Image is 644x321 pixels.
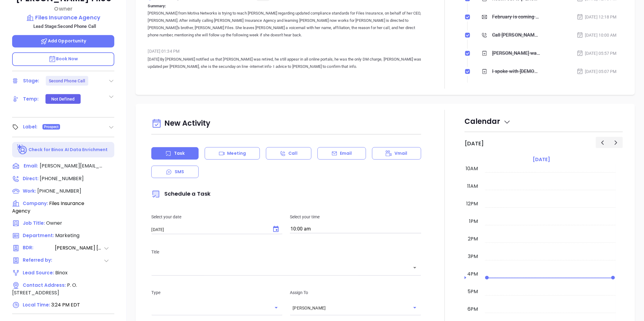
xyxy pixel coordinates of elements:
span: Job Title: [23,220,45,226]
span: 3:24 PM EDT [51,301,80,308]
button: Open [411,303,419,312]
div: [DATE] 01:34 PM [148,47,425,56]
div: I spoke with [DEMOGRAPHIC_DATA] gk she said [PERSON_NAME] no longer works there, cyber regulation... [492,67,540,76]
span: Referred by: [23,257,54,264]
span: [PERSON_NAME] [PERSON_NAME] [55,244,103,252]
button: Open [411,263,419,272]
div: 10am [465,165,479,172]
span: Email: [24,162,38,170]
span: Files Insurance Agency [12,200,84,214]
div: [DATE] 05:07 PM [577,68,617,75]
p: [PERSON_NAME] from Motiva Networks is trying to reach [PERSON_NAME] regarding updated compliance ... [148,10,425,39]
p: Vmail [394,150,408,157]
span: BDR: [23,244,54,252]
span: [PHONE_NUMBER] [40,175,84,182]
a: [DATE] [532,155,551,164]
div: [DATE] 10:00 AM [577,32,617,38]
div: 12pm [465,200,479,207]
span: Binox [55,269,68,276]
div: Not Defined [51,94,75,104]
button: Choose date, selected date is Oct 1, 2025 [270,223,282,235]
input: MM/DD/YYYY [151,227,267,233]
p: Type [151,289,283,296]
div: 6pm [466,306,479,313]
div: [PERSON_NAME] was replaced by [PERSON_NAME] profile not foundConfirm email on call [492,49,540,58]
p: SMS [175,169,184,175]
div: February is coming fast—will Files Insurance Agency be compliant? [492,12,540,22]
a: Files Insurance Agency [12,13,114,22]
span: Owner [46,220,62,227]
span: Book Now [49,56,78,62]
span: Add Opportunity [40,38,86,44]
div: Call [PERSON_NAME] to follow up [492,31,540,40]
button: Next day [609,137,623,148]
p: Task [174,150,185,157]
button: Open [272,303,280,312]
p: Meeting [227,150,246,157]
div: Label: [23,122,38,131]
p: Owner [12,5,114,13]
div: [DATE] 05:57 PM [577,50,617,57]
span: Prospect [44,124,59,130]
p: [DATE] By [PERSON_NAME] notified us that [PERSON_NAME] was retired, he still appear in all online... [148,56,425,70]
p: Check for Binox AI Data Enrichment [29,147,108,153]
span: Marketing [55,232,79,239]
p: Select your date [151,213,283,220]
div: 2pm [467,235,479,243]
span: Department: [23,232,54,239]
span: [PHONE_NUMBER] [37,187,81,194]
b: Summary: [148,4,166,8]
p: Lead Stage: Second Phone Call [15,22,114,30]
p: Title [151,249,421,255]
div: 3pm [467,253,479,260]
span: Schedule a Task [151,190,210,197]
p: Call [288,150,297,157]
div: 1pm [468,218,479,225]
div: Second Phone Call [49,76,86,86]
button: Previous day [596,137,609,148]
div: 11am [466,183,479,190]
div: Temp: [23,94,39,104]
div: 5pm [466,288,479,295]
span: Direct : [23,175,39,182]
span: Local Time: [23,302,50,308]
div: New Activity [151,116,421,131]
span: Company: [23,200,48,207]
span: Work : [23,188,36,194]
p: Select your time [290,213,421,220]
p: Assign To [290,289,421,296]
span: [PERSON_NAME][EMAIL_ADDRESS][DOMAIN_NAME] [40,162,103,170]
span: Contact Address: [23,282,66,288]
div: 4pm [466,270,479,278]
img: Ai-Enrich-DaqCidB-.svg [17,144,28,155]
h2: [DATE] [465,140,484,147]
span: Lead Source: [23,270,54,276]
p: Email [340,150,352,157]
div: Stage: [23,76,39,85]
span: Calendar [465,116,511,126]
div: [DATE] 12:18 PM [577,14,617,20]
